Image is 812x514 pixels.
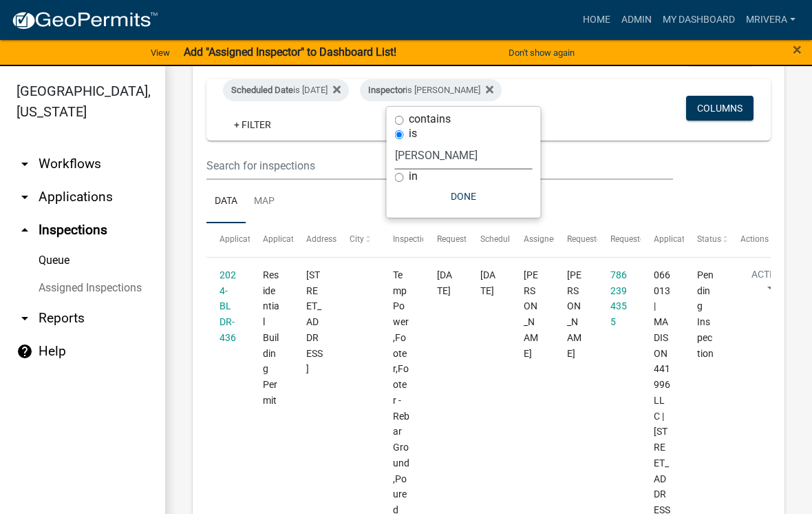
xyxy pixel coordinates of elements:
span: 03/03/2025 [437,269,452,296]
a: Admin [616,7,657,33]
span: Residential Building Permit [263,269,279,406]
a: mrivera [740,7,801,33]
datatable-header-cell: Requested Date [423,223,467,256]
span: Status [697,234,721,244]
datatable-header-cell: Assigned Inspector [510,223,553,256]
datatable-header-cell: Requestor Name [554,223,597,256]
div: [DATE] [480,267,498,299]
span: Scheduled Time [480,234,539,244]
i: arrow_drop_down [17,189,33,205]
datatable-header-cell: City [336,223,380,256]
a: View [145,41,175,64]
button: Close [793,41,802,58]
span: Application Type [263,234,325,244]
span: Actions [740,234,769,244]
span: chris [567,269,581,359]
span: Pending Inspection [697,269,714,359]
a: Data [206,180,246,224]
i: arrow_drop_up [17,222,33,238]
button: Don't show again [503,41,580,64]
datatable-header-cell: Actions [727,223,771,256]
datatable-header-cell: Scheduled Time [467,223,510,256]
a: 7862394355 [610,269,627,327]
button: Columns [686,96,754,121]
span: Requestor Phone [610,234,674,244]
datatable-header-cell: Address [293,223,336,256]
label: contains [409,114,451,125]
span: × [793,40,802,59]
span: Assigned Inspector [524,234,595,244]
a: Map [246,180,283,224]
datatable-header-cell: Status [684,223,727,256]
div: is [DATE] [223,79,349,101]
i: arrow_drop_down [17,310,33,327]
a: 2024-BLDR-436 [220,269,236,343]
label: in [409,171,418,182]
button: Done [395,184,533,209]
datatable-header-cell: Inspection Type [380,223,423,256]
span: Application Description [654,234,740,244]
span: City [350,234,364,244]
a: My Dashboard [657,7,740,33]
i: help [17,343,33,360]
span: Requested Date [437,234,495,244]
span: Scheduled Date [231,85,293,95]
i: arrow_drop_down [17,156,33,172]
datatable-header-cell: Application [206,223,250,256]
span: Requestor Name [567,234,629,244]
span: 996 MADISON RD [306,269,323,375]
label: is [409,128,417,139]
datatable-header-cell: Application Description [641,223,684,256]
datatable-header-cell: Requestor Phone [597,223,641,256]
span: Inspector [368,85,405,95]
a: + Filter [223,112,282,137]
button: Action [740,267,797,302]
span: Inspection Type [393,234,451,244]
strong: Add "Assigned Inspector" to Dashboard List! [184,45,396,59]
div: is [PERSON_NAME] [360,79,502,101]
input: Search for inspections [206,152,673,180]
a: Home [577,7,616,33]
span: Application [220,234,262,244]
datatable-header-cell: Application Type [250,223,293,256]
span: Cedrick Moreland [524,269,538,359]
span: Address [306,234,336,244]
